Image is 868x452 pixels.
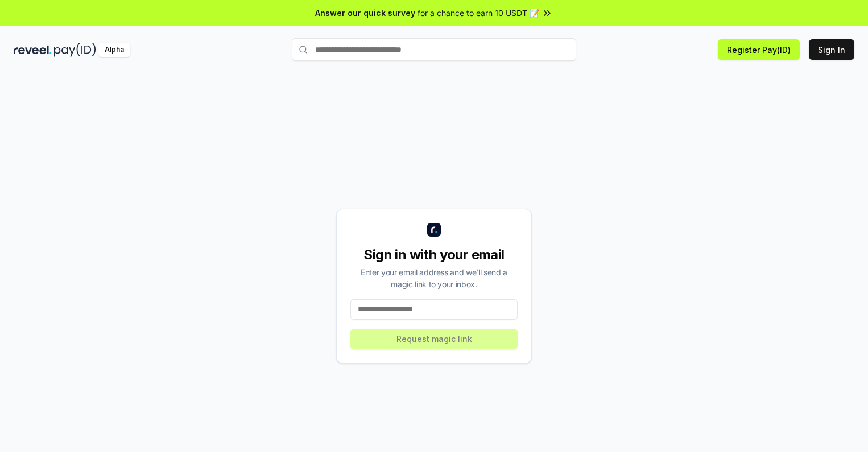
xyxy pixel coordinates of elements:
div: Sign in with your email [350,246,518,264]
button: Register Pay(ID) [718,39,800,60]
div: Alpha [98,43,130,57]
img: pay_id [54,43,96,57]
button: Sign In [809,39,854,60]
div: Enter your email address and we’ll send a magic link to your inbox. [350,266,518,290]
img: logo_small [427,223,441,237]
span: for a chance to earn 10 USDT 📝 [418,7,539,19]
img: reveel_dark [14,43,52,57]
span: Answer our quick survey [315,7,415,19]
